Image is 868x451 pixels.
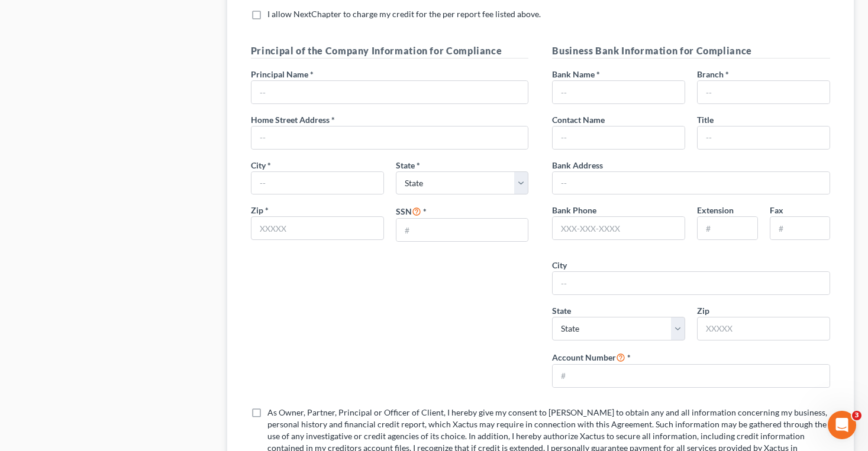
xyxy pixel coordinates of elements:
[553,81,685,103] input: --
[697,317,830,340] input: XXXXX
[251,172,383,194] input: --
[251,216,384,240] input: XXXXX
[553,172,830,194] input: --
[251,205,263,215] span: Zip
[267,9,541,19] span: I allow NextChapter to charge my credit for the per report fee listed above.
[396,160,415,170] span: State
[770,217,830,239] input: #
[552,352,616,362] span: Account Number
[251,160,266,170] span: City
[552,113,605,126] label: Contact Name
[828,411,856,439] iframe: Intercom live chat
[553,126,685,149] input: --
[698,126,830,149] input: --
[698,81,830,103] input: --
[552,304,571,317] label: State
[697,304,709,317] label: Zip
[251,69,308,79] span: Principal Name
[251,126,528,149] input: --
[251,81,528,103] input: --
[698,217,757,239] input: #
[552,259,567,271] label: City
[552,159,603,171] label: Bank Address
[697,113,714,126] label: Title
[553,272,830,294] input: --
[770,204,783,216] label: Fax
[553,365,830,387] input: #
[697,204,734,216] label: Extension
[552,204,596,216] label: Bank Phone
[553,217,685,239] input: XXX-XXX-XXXX
[552,69,595,79] span: Bank Name
[852,411,861,420] span: 3
[251,115,330,125] span: Home Street Address
[396,219,528,241] input: #
[396,206,412,216] span: SSN
[251,44,529,59] h5: Principal of the Company Information for Compliance
[697,69,724,79] span: Branch
[552,44,830,59] h5: Business Bank Information for Compliance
